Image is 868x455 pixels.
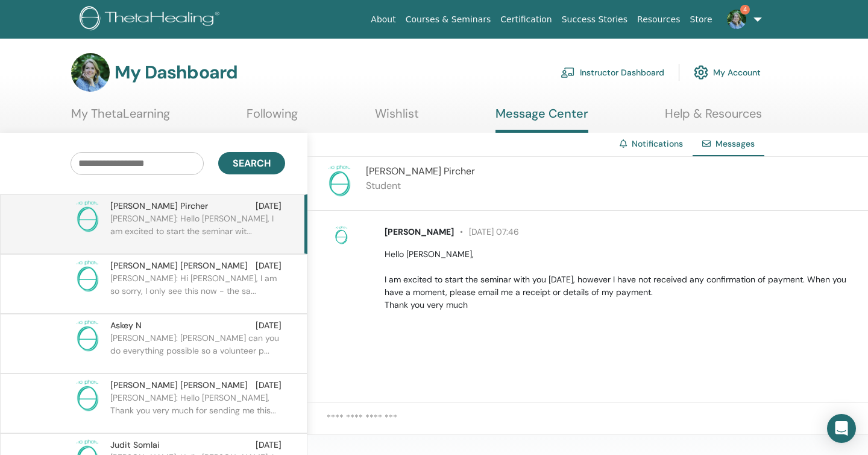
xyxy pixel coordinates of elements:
[110,379,248,392] span: [PERSON_NAME] [PERSON_NAME]
[685,8,717,31] a: Store
[557,8,632,31] a: Success Stories
[375,106,419,130] a: Wishlist
[322,164,356,198] img: no-photo.png
[71,106,170,130] a: My ThetaLearning
[401,8,496,31] a: Courses & Seminars
[366,179,475,193] p: Student
[561,67,575,78] img: chalkboard-teacher.svg
[561,59,664,86] a: Instructor Dashboard
[110,319,142,332] span: Askey N
[110,259,248,272] span: [PERSON_NAME] [PERSON_NAME]
[665,106,762,130] a: Help & Resources
[366,8,400,31] a: About
[256,439,281,451] span: [DATE]
[71,259,104,293] img: no-photo.png
[247,106,298,130] a: Following
[71,379,104,413] img: no-photo.png
[495,8,556,31] a: Certification
[71,319,104,353] img: no-photo.png
[256,259,281,272] span: [DATE]
[727,10,746,29] img: default.jpg
[110,200,208,212] span: [PERSON_NAME] Pircher
[694,62,708,83] img: cog.svg
[110,272,285,308] p: [PERSON_NAME]: Hi [PERSON_NAME], I am so sorry, I only see this now - the sa...
[80,6,224,33] img: logo.png
[110,439,160,451] span: Judit Somlai
[218,152,285,174] button: Search
[110,392,285,428] p: [PERSON_NAME]: Hello [PERSON_NAME], Thank you very much for sending me this...
[256,200,281,212] span: [DATE]
[366,165,475,177] span: [PERSON_NAME] Pircher
[256,319,281,332] span: [DATE]
[71,200,104,234] img: no-photo.png
[115,62,237,83] h3: My Dashboard
[110,332,285,368] p: [PERSON_NAME]: [PERSON_NAME] can you do everything possible so a volunteer p...
[332,226,351,245] img: no-photo.png
[385,248,854,311] p: Hello [PERSON_NAME], I am excited to start the seminar with you [DATE], however I have not receiv...
[71,53,110,92] img: default.jpg
[385,226,454,237] span: [PERSON_NAME]
[632,138,683,149] a: Notifications
[454,226,519,237] span: [DATE] 07:46
[715,138,755,149] span: Messages
[110,212,285,249] p: [PERSON_NAME]: Hello [PERSON_NAME], I am excited to start the seminar wit...
[740,5,750,14] span: 4
[256,379,281,392] span: [DATE]
[632,8,685,31] a: Resources
[233,157,271,170] span: Search
[694,59,761,86] a: My Account
[495,106,588,133] a: Message Center
[827,414,856,443] div: Open Intercom Messenger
